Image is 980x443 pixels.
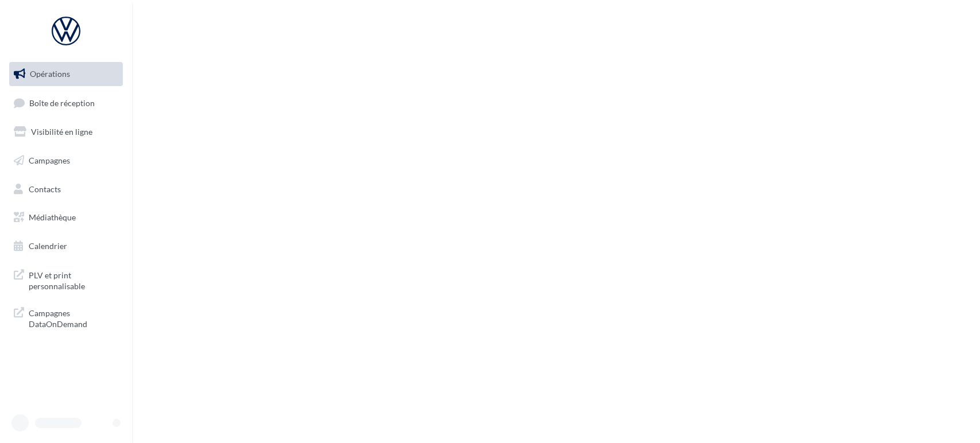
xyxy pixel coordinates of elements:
[29,184,61,193] span: Contacts
[7,149,125,173] a: Campagnes
[29,305,118,330] span: Campagnes DataOnDemand
[7,234,125,258] a: Calendrier
[7,301,125,335] a: Campagnes DataOnDemand
[29,98,95,107] span: Boîte de réception
[7,62,125,86] a: Opérations
[7,91,125,115] a: Boîte de réception
[29,156,70,165] span: Campagnes
[29,267,118,292] span: PLV et print personnalisable
[7,120,125,144] a: Visibilité en ligne
[29,212,76,222] span: Médiathèque
[7,263,125,297] a: PLV et print personnalisable
[30,69,70,79] span: Opérations
[7,177,125,201] a: Contacts
[31,127,92,137] span: Visibilité en ligne
[7,205,125,230] a: Médiathèque
[29,241,67,251] span: Calendrier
